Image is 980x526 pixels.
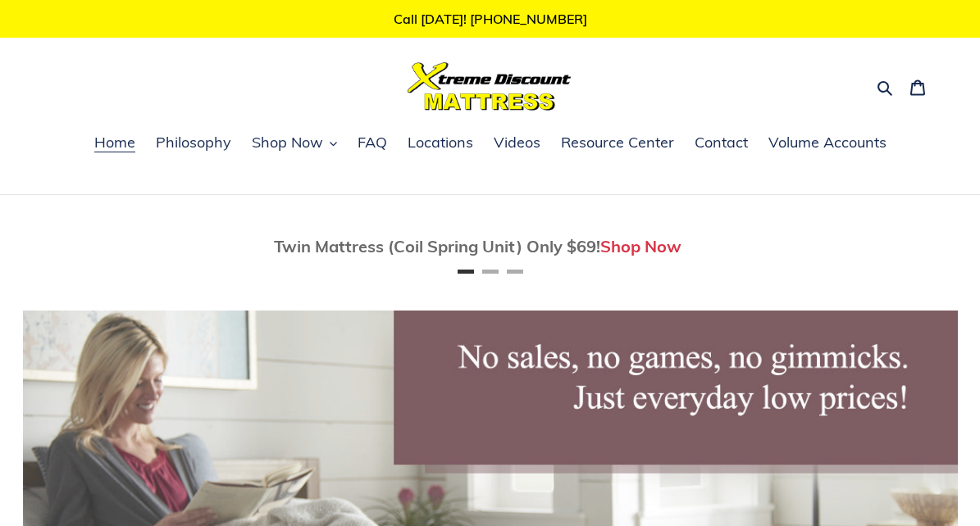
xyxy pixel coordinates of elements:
[507,270,523,274] button: Page 3
[494,133,540,152] span: Videos
[561,133,674,152] span: Resource Center
[148,131,239,156] a: Philosophy
[408,133,473,152] span: Locations
[244,131,345,156] button: Shop Now
[458,270,474,274] button: Page 1
[482,270,499,274] button: Page 2
[768,133,887,152] span: Volume Accounts
[156,133,231,152] span: Philosophy
[349,131,395,156] a: FAQ
[86,131,144,156] a: Home
[94,133,135,152] span: Home
[399,131,481,156] a: Locations
[252,133,323,152] span: Shop Now
[408,62,572,111] img: Xtreme Discount Mattress
[274,236,600,256] span: Twin Mattress (Coil Spring Unit) Only $69!
[358,133,387,152] span: FAQ
[485,131,549,156] a: Videos
[695,133,748,152] span: Contact
[686,131,756,156] a: Contact
[553,131,682,156] a: Resource Center
[600,236,681,256] a: Shop Now
[760,131,895,156] a: Volume Accounts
